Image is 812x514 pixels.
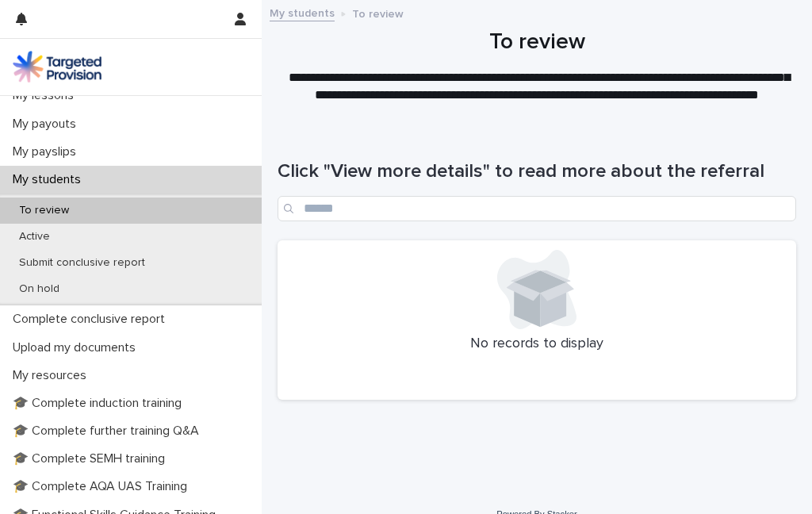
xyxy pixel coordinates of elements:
[6,230,63,244] p: Active
[6,282,72,296] p: On hold
[352,4,404,21] p: To review
[6,424,212,439] p: 🎓 Complete further training Q&A
[13,51,101,82] img: M5nRWzHhSzIhMunXDL62
[6,451,178,466] p: 🎓 Complete SEMH training
[6,479,200,494] p: 🎓 Complete AQA UAS Training
[278,160,796,183] h1: Click "View more details" to read more about the referral
[6,312,178,327] p: Complete conclusive report
[6,256,158,270] p: Submit conclusive report
[6,368,99,383] p: My resources
[278,196,796,221] input: Search
[6,396,194,411] p: 🎓 Complete induction training
[6,88,86,103] p: My lessons
[287,336,787,353] p: No records to display
[278,29,796,56] h1: To review
[6,340,148,355] p: Upload my documents
[6,144,89,159] p: My payslips
[6,117,89,132] p: My payouts
[6,172,94,187] p: My students
[6,204,82,217] p: To review
[270,3,335,21] a: My students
